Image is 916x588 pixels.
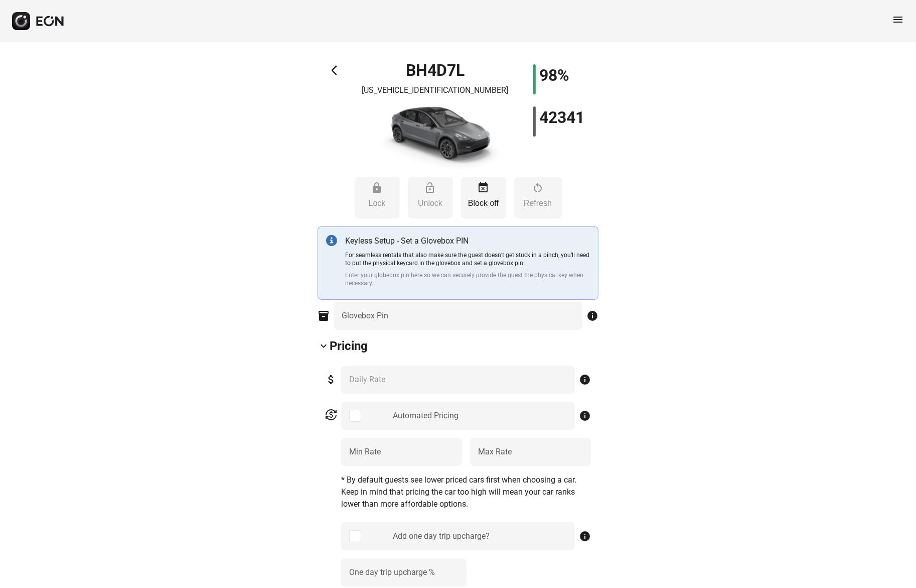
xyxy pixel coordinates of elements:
div: Automated Pricing [393,410,459,422]
h2: Pricing [330,338,368,354]
h1: 98% [540,69,570,81]
p: For seamless rentals that also make sure the guest doesn’t get stuck in a pinch, you’ll need to p... [345,251,590,267]
button: Block off [461,177,506,218]
h1: 42341 [540,111,585,124]
p: [US_VEHICLE_IDENTIFICATION_NUMBER] [362,84,509,96]
span: info [579,530,591,542]
span: arrow_back_ios [332,64,344,76]
img: info [326,235,337,246]
img: car [365,100,506,171]
label: One day trip upcharge % [349,566,435,578]
label: Min Rate [349,446,381,458]
label: Glovebox Pin [342,310,388,322]
span: event_busy [478,182,490,194]
p: Block off [466,197,501,209]
span: attach_money [325,374,337,386]
p: Keyless Setup - Set a Glovebox PIN [345,235,590,247]
p: * By default guests see lower priced cars first when choosing a car. Keep in mind that pricing th... [341,474,591,510]
label: Max Rate [478,446,512,458]
span: keyboard_arrow_down [318,340,330,352]
h1: BH4D7L [406,64,465,76]
p: Enter your globebox pin here so we can securely provide the guest the physical key when necessary. [345,271,590,287]
span: menu [892,14,904,26]
span: currency_exchange [325,409,337,421]
span: info [579,410,591,422]
div: Add one day trip upcharge? [393,530,490,542]
span: info [579,374,591,386]
span: inventory_2 [318,310,330,322]
span: info [586,310,598,322]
